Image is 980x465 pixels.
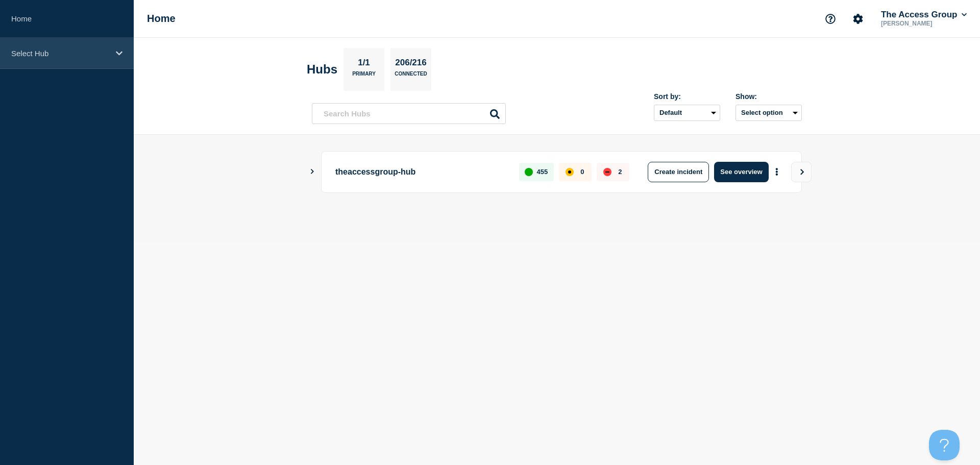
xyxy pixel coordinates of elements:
[847,8,869,30] button: Account settings
[929,430,960,460] iframe: Help Scout Beacon - Open
[603,168,611,176] div: down
[11,49,109,58] p: Select Hub
[736,105,802,121] button: Select option
[714,162,768,182] button: See overview
[354,58,374,71] p: 1/1
[648,162,709,182] button: Create incident
[879,10,969,20] button: The Access Group
[352,71,376,82] p: Primary
[791,162,812,182] button: View
[580,168,584,176] p: 0
[335,162,507,182] p: theaccessgroup-hub
[736,92,802,101] div: Show:
[147,13,176,25] h1: Home
[770,162,783,181] button: More actions
[312,103,506,124] input: Search Hubs
[395,71,427,82] p: Connected
[618,168,622,176] p: 2
[537,168,548,176] p: 455
[654,92,720,101] div: Sort by:
[566,168,574,176] div: affected
[654,105,720,121] select: Sort by
[307,62,337,77] h2: Hubs
[879,20,969,27] p: [PERSON_NAME]
[525,168,533,176] div: up
[310,168,315,176] button: Show Connected Hubs
[391,58,430,71] p: 206/216
[820,8,841,30] button: Support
